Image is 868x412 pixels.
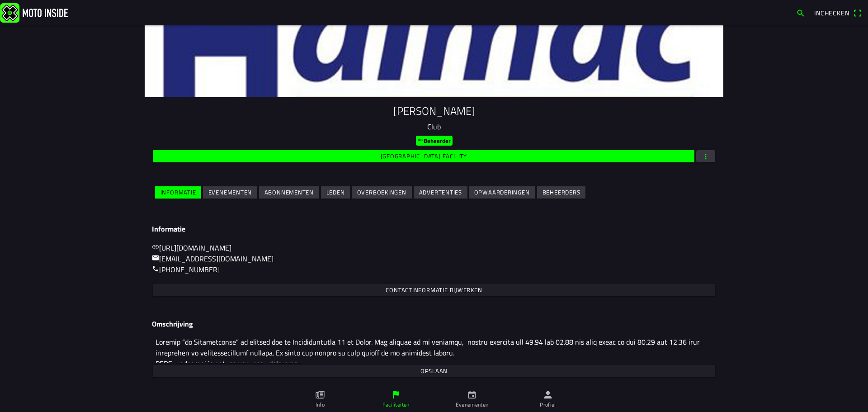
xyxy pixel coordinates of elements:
a: call[PHONE_NUMBER] [152,264,220,275]
ion-button: Overboekingen [352,186,412,199]
a: Incheckenqr scanner [810,5,866,20]
ion-button: Opwaarderingen [469,186,535,199]
ion-icon: mail [152,254,159,261]
ion-button: Evenementen [203,186,257,199]
ion-icon: paper [315,390,325,400]
h3: Informatie [152,225,716,233]
p: Club [152,121,716,132]
ion-button: Leden [321,186,350,199]
h1: [PERSON_NAME] [152,104,716,118]
ion-button: Beheerders [537,186,585,199]
ion-button: Opslaan [153,365,715,377]
ion-label: Profiel [540,401,556,409]
ion-icon: link [152,243,159,251]
h3: Omschrijving [152,320,716,328]
ion-icon: key [418,137,424,143]
ion-button: Abonnementen [259,186,319,199]
ion-button: Informatie [155,186,201,199]
ion-button: [GEOGRAPHIC_DATA] facility [153,150,694,162]
ion-icon: person [543,390,553,400]
ion-icon: flag [391,390,401,400]
a: mail[EMAIL_ADDRESS][DOMAIN_NAME] [152,253,274,264]
ion-icon: calendar [467,390,477,400]
ion-label: Faciliteiten [382,401,409,409]
ion-badge: Beheerder [416,136,453,146]
ion-button: Advertenties [414,186,467,199]
ion-icon: call [152,265,159,272]
a: link[URL][DOMAIN_NAME] [152,242,231,253]
ion-label: Info [316,401,325,409]
span: Inchecken [814,8,849,18]
ion-label: Evenementen [456,401,489,409]
a: search [792,5,810,20]
ion-button: Contactinformatie bijwerken [153,284,715,296]
textarea: Loremip “do Sitametconse” ad elitsed doe te Incididuntutla 11 et Dolor. Mag aliquae ad mi veniamq... [152,332,716,363]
